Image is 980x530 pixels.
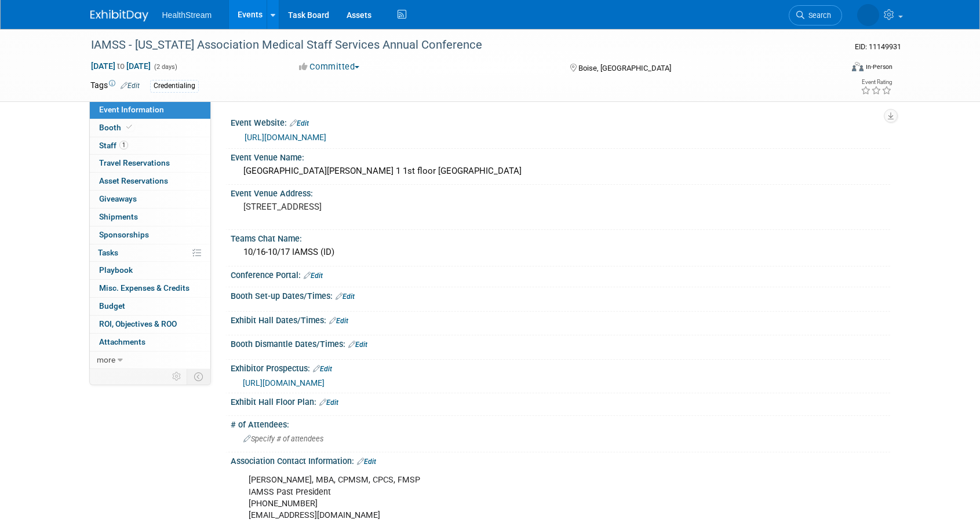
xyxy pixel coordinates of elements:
[804,11,831,20] span: Search
[231,114,890,129] div: Event Website:
[357,458,376,466] a: Edit
[855,42,901,51] span: Event ID: 11149931
[857,4,879,26] img: Wendy Nixx
[295,61,364,73] button: Committed
[99,176,168,185] span: Asset Reservations
[99,230,149,239] span: Sponsorships
[239,162,881,180] div: [GEOGRAPHIC_DATA][PERSON_NAME] 1 1st floor [GEOGRAPHIC_DATA]
[99,319,177,328] span: ROI, Objectives & ROO
[231,149,890,163] div: Event Venue Name:
[865,63,892,71] div: In-Person
[231,360,890,375] div: Exhibitor Prospectus:
[90,10,148,21] img: ExhibitDay
[99,123,134,132] span: Booth
[90,352,210,369] a: more
[231,185,890,199] div: Event Venue Address:
[99,212,138,221] span: Shipments
[313,365,332,373] a: Edit
[99,283,190,293] span: Misc. Expenses & Credits
[121,82,140,90] a: Edit
[90,209,210,226] a: Shipments
[231,452,890,467] div: Association Contact Information:
[90,79,140,93] td: Tags
[153,63,177,71] span: (2 days)
[90,262,210,279] a: Playbook
[789,5,842,25] a: Search
[231,416,890,430] div: # of Attendees:
[852,62,864,71] img: Format-Inperson.png
[90,155,210,172] a: Travel Reservations
[243,202,493,212] pre: [STREET_ADDRESS]
[87,35,825,56] div: IAMSS - [US_STATE] Association Medical Staff Services Annual Conference
[90,191,210,208] a: Giveaways
[241,469,763,527] div: [PERSON_NAME], MBA, CPMSM, CPCS, FMSP IAMSS Past President [PHONE_NUMBER] [EMAIL_ADDRESS][DOMAIN_...
[239,243,881,261] div: 10/16-10/17 IAMSS (ID)
[90,101,210,119] a: Event Information
[167,369,187,384] td: Personalize Event Tab Strip
[243,378,325,388] a: [URL][DOMAIN_NAME]
[119,141,128,149] span: 1
[304,272,323,280] a: Edit
[231,230,890,244] div: Teams Chat Name:
[99,105,164,114] span: Event Information
[245,133,326,142] a: [URL][DOMAIN_NAME]
[231,287,890,302] div: Booth Set-up Dates/Times:
[329,317,348,325] a: Edit
[97,355,115,364] span: more
[99,301,125,310] span: Budget
[90,298,210,315] a: Budget
[90,244,210,262] a: Tasks
[336,293,355,301] a: Edit
[861,79,892,85] div: Event Rating
[90,173,210,190] a: Asset Reservations
[99,265,133,275] span: Playbook
[231,335,890,350] div: Booth Dismantle Dates/Times:
[98,248,118,257] span: Tasks
[90,316,210,333] a: ROI, Objectives & ROO
[115,61,126,71] span: to
[90,119,210,137] a: Booth
[90,61,151,71] span: [DATE] [DATE]
[231,393,890,408] div: Exhibit Hall Floor Plan:
[348,341,367,349] a: Edit
[126,124,132,130] i: Booth reservation complete
[578,64,671,72] span: Boise, [GEOGRAPHIC_DATA]
[231,266,890,282] div: Conference Portal:
[99,194,137,203] span: Giveaways
[162,10,212,20] span: HealthStream
[319,399,338,407] a: Edit
[90,137,210,155] a: Staff1
[290,119,309,127] a: Edit
[99,141,128,150] span: Staff
[774,60,893,78] div: Event Format
[90,280,210,297] a: Misc. Expenses & Credits
[231,312,890,327] div: Exhibit Hall Dates/Times:
[90,226,210,244] a: Sponsorships
[99,158,170,167] span: Travel Reservations
[187,369,210,384] td: Toggle Event Tabs
[243,434,323,443] span: Specify # of attendees
[90,334,210,351] a: Attachments
[99,337,145,346] span: Attachments
[150,80,199,92] div: Credentialing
